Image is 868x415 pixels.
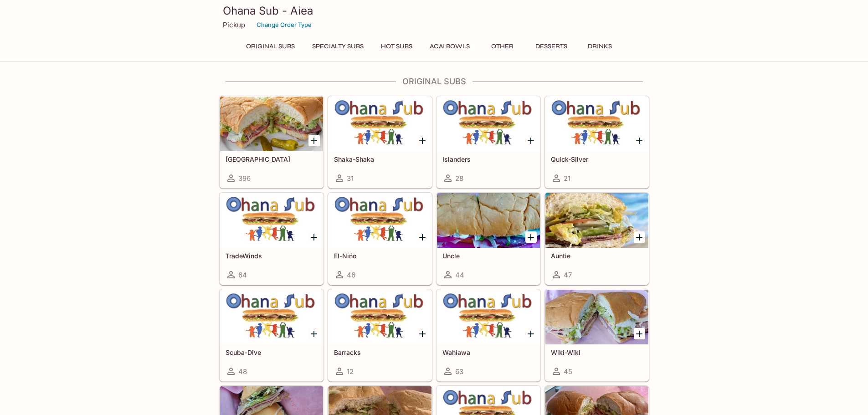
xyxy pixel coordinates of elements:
[329,290,431,344] div: Barracks
[220,193,323,248] div: TradeWinds
[226,252,318,260] h5: TradeWinds
[564,174,570,183] span: 21
[220,193,324,285] a: TradeWinds64
[634,328,645,339] button: Add Wiki-Wiki
[223,4,646,18] h3: Ohana Sub - Aiea
[525,231,537,243] button: Add Uncle
[417,328,428,339] button: Add Barracks
[455,174,463,183] span: 28
[329,97,431,151] div: Shaka-Shaka
[308,231,320,243] button: Add TradeWinds
[545,290,648,344] div: Wiki-Wiki
[226,348,318,356] h5: Scuba-Dive
[442,252,534,260] h5: Uncle
[545,193,648,248] div: Auntie
[564,367,572,376] span: 45
[238,174,251,183] span: 396
[308,135,320,146] button: Add Italinano
[545,96,649,188] a: Quick-Silver21
[334,252,426,260] h5: El-Niño
[437,193,540,248] div: Uncle
[376,40,417,53] button: Hot Subs
[634,135,645,146] button: Add Quick-Silver
[580,40,621,53] button: Drinks
[220,97,323,151] div: Italinano
[334,348,426,356] h5: Barracks
[347,367,354,376] span: 12
[238,367,247,376] span: 48
[328,289,432,381] a: Barracks12
[220,290,323,344] div: Scuba-Dive
[220,289,324,381] a: Scuba-Dive48
[442,348,534,356] h5: Wahiawa
[425,40,475,53] button: Acai Bowls
[223,20,245,29] p: Pickup
[482,40,523,53] button: Other
[328,96,432,188] a: Shaka-Shaka31
[545,193,649,285] a: Auntie47
[219,77,649,87] h4: Original Subs
[437,289,540,381] a: Wahiawa63
[238,271,247,279] span: 64
[347,271,355,279] span: 46
[525,328,537,339] button: Add Wahiawa
[417,135,428,146] button: Add Shaka-Shaka
[220,96,324,188] a: [GEOGRAPHIC_DATA]396
[329,193,431,248] div: El-Niño
[437,290,540,344] div: Wahiawa
[545,289,649,381] a: Wiki-Wiki45
[417,231,428,243] button: Add El-Niño
[307,40,369,53] button: Specialty Subs
[437,97,540,151] div: Islanders
[530,40,572,53] button: Desserts
[328,193,432,285] a: El-Niño46
[551,348,643,356] h5: Wiki-Wiki
[241,40,300,53] button: Original Subs
[334,155,426,163] h5: Shaka-Shaka
[442,155,534,163] h5: Islanders
[525,135,537,146] button: Add Islanders
[551,155,643,163] h5: Quick-Silver
[455,271,464,279] span: 44
[252,18,316,32] button: Change Order Type
[634,231,645,243] button: Add Auntie
[564,271,572,279] span: 47
[455,367,463,376] span: 63
[545,97,648,151] div: Quick-Silver
[226,155,318,163] h5: [GEOGRAPHIC_DATA]
[551,252,643,260] h5: Auntie
[308,328,320,339] button: Add Scuba-Dive
[347,174,354,183] span: 31
[437,193,540,285] a: Uncle44
[437,96,540,188] a: Islanders28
